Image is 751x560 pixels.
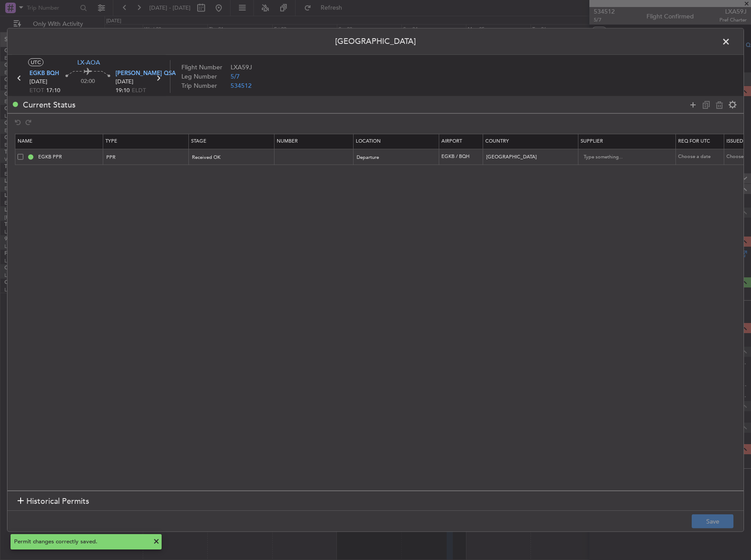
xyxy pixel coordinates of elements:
input: Type something... [584,151,663,164]
div: Permit changes correctly saved. [14,538,148,546]
header: [GEOGRAPHIC_DATA] [7,29,744,55]
div: Choose a date [678,153,724,161]
span: Req For Utc [678,138,710,144]
span: Supplier [581,138,603,144]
